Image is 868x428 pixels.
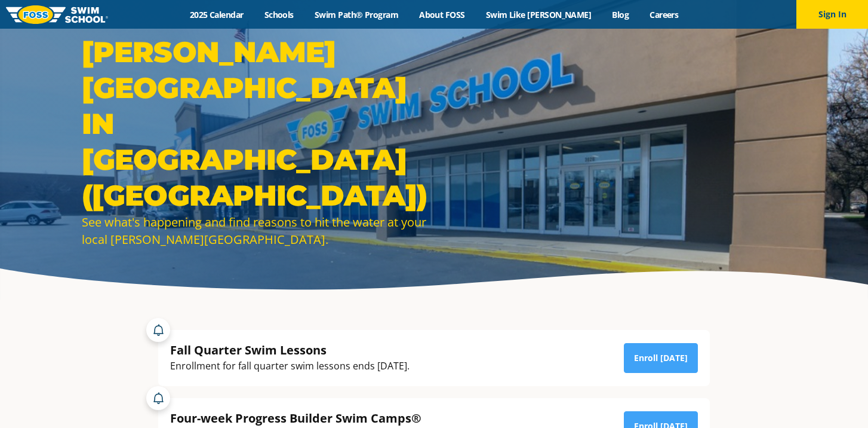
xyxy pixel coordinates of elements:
[254,9,304,20] a: Schools
[624,343,698,373] a: Enroll [DATE]
[602,9,639,20] a: Blog
[409,9,476,20] a: About FOSS
[639,9,689,20] a: Careers
[82,213,428,248] div: See what's happening and find reasons to hit the water at your local [PERSON_NAME][GEOGRAPHIC_DATA].
[179,9,254,20] a: 2025 Calendar
[170,342,410,358] div: Fall Quarter Swim Lessons
[475,9,602,20] a: Swim Like [PERSON_NAME]
[304,9,408,20] a: Swim Path® Program
[170,358,410,374] div: Enrollment for fall quarter swim lessons ends [DATE].
[82,34,428,213] h1: [PERSON_NAME][GEOGRAPHIC_DATA] in [GEOGRAPHIC_DATA] ([GEOGRAPHIC_DATA])
[170,410,602,426] div: Four-week Progress Builder Swim Camps®
[6,5,108,24] img: FOSS Swim School Logo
